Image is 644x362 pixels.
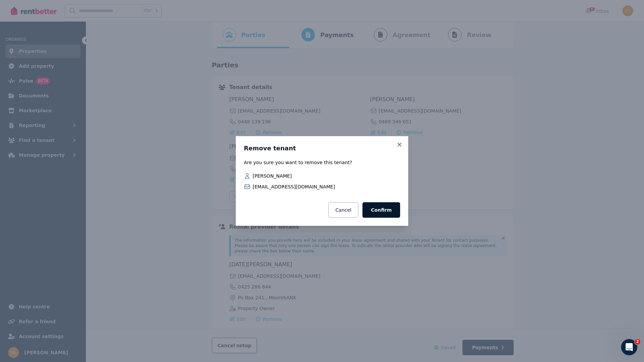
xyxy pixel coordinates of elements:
button: Cancel [328,202,358,218]
span: [PERSON_NAME] [253,173,400,179]
button: Confirm [362,202,400,218]
span: 2 [635,339,640,344]
span: [EMAIL_ADDRESS][DOMAIN_NAME] [253,183,400,190]
iframe: Intercom live chat [621,339,637,355]
h3: Remove tenant [244,144,400,152]
p: Are you sure you want to remove this tenant? [244,159,400,166]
